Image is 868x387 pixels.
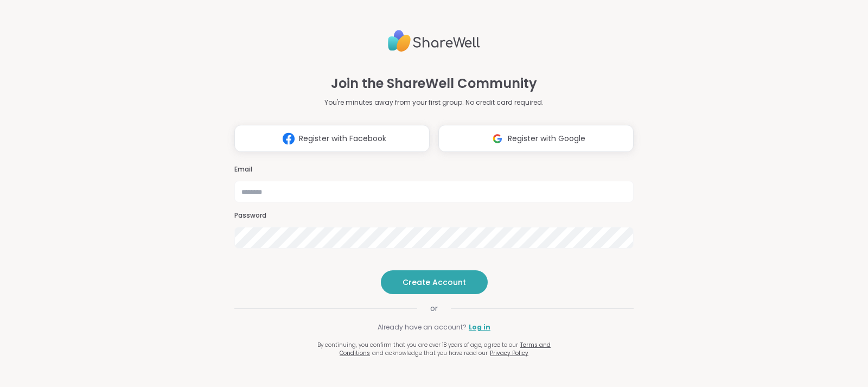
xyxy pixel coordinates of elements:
a: Terms and Conditions [340,341,551,357]
span: Create Account [403,277,466,288]
span: or [417,303,451,314]
button: Register with Facebook [234,125,430,152]
h3: Email [234,165,634,174]
span: By continuing, you confirm that you are over 18 years of age, agree to our [317,341,518,349]
a: Privacy Policy [490,349,528,357]
button: Register with Google [438,125,634,152]
img: ShareWell Logo [388,26,480,56]
img: ShareWell Logomark [487,129,508,149]
button: Create Account [381,270,488,294]
p: You're minutes away from your first group. No credit card required. [324,98,544,107]
a: Log in [469,322,490,332]
h1: Join the ShareWell Community [331,74,537,93]
h3: Password [234,211,634,220]
span: Register with Facebook [299,133,386,144]
span: and acknowledge that you have read our [372,349,488,357]
img: ShareWell Logomark [278,129,299,149]
span: Already have an account? [378,322,467,332]
span: Register with Google [508,133,585,144]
